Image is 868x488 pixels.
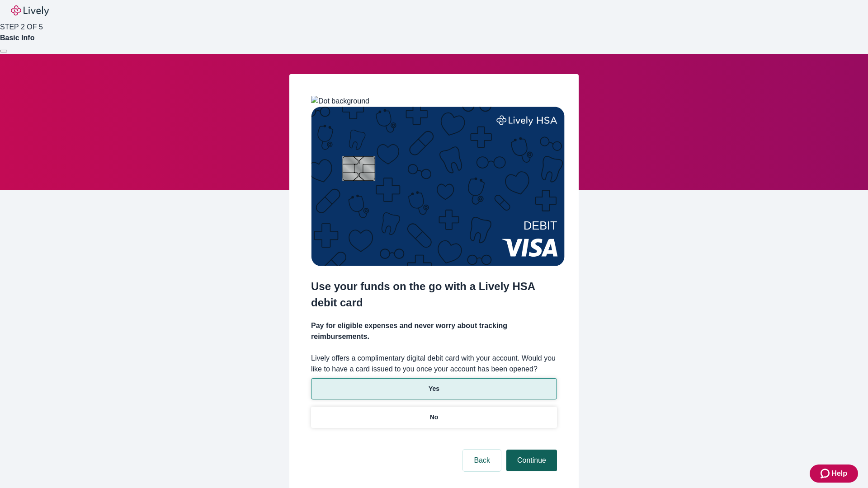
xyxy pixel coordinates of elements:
[311,353,557,375] label: Lively offers a complimentary digital debit card with your account. Would you like to have a card...
[430,413,439,422] p: No
[506,450,557,471] button: Continue
[311,278,557,311] h2: Use your funds on the go with a Lively HSA debit card
[311,320,557,342] h4: Pay for eligible expenses and never worry about tracking reimbursements.
[810,465,858,483] button: Zendesk support iconHelp
[429,384,439,394] p: Yes
[311,107,565,266] img: Debit card
[311,96,369,107] img: Dot background
[311,378,557,399] button: Yes
[11,5,49,16] img: Lively
[463,450,501,471] button: Back
[311,407,557,428] button: No
[821,468,831,479] svg: Zendesk support icon
[831,468,847,479] span: Help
